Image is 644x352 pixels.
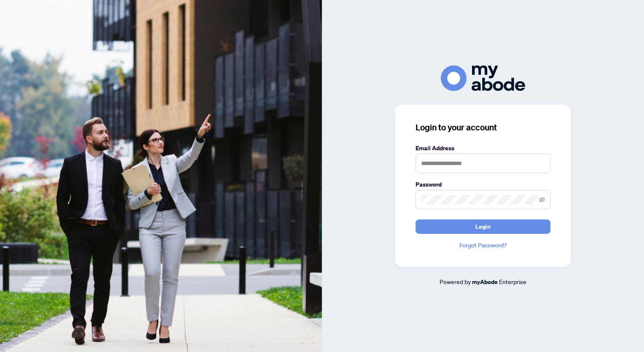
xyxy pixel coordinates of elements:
[441,65,525,91] img: ma-logo
[440,278,471,285] span: Powered by
[416,180,550,189] label: Password
[475,220,491,233] span: Login
[416,144,550,153] label: Email Address
[539,197,545,203] span: eye-invisible
[499,278,526,285] span: Enterprise
[416,122,550,133] h3: Login to your account
[472,277,498,287] a: myAbode
[416,219,550,234] button: Login
[416,241,550,250] a: Forgot Password?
